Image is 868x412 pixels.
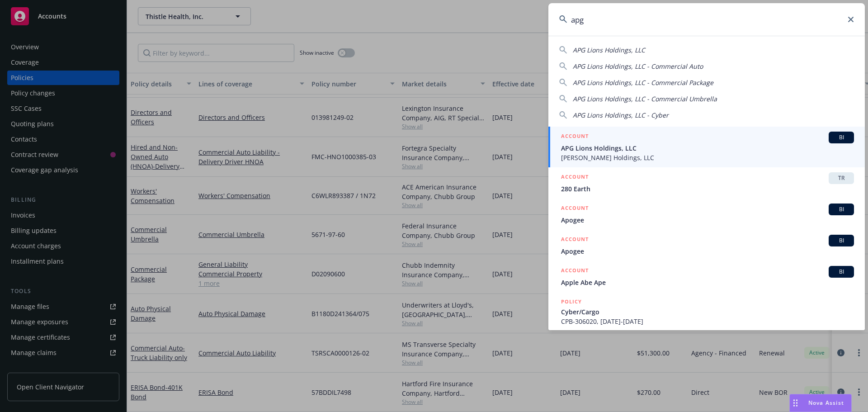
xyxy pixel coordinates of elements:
[832,268,850,276] span: BI
[573,95,717,103] span: APG Lions Holdings, LLC - Commercial Umbrella
[561,297,582,306] h5: POLICY
[561,278,854,287] span: Apple Abe Ape
[789,394,852,412] button: Nova Assist
[832,237,850,245] span: BI
[561,143,854,153] span: APG Lions Holdings, LLC
[548,199,865,230] a: ACCOUNTBIApogee
[573,111,669,119] span: APG Lions Holdings, LLC - Cyber
[561,246,854,256] span: Apogee
[561,215,854,225] span: Apogee
[573,78,713,87] span: APG Lions Holdings, LLC - Commercial Package
[808,399,844,407] span: Nova Assist
[832,133,850,142] span: BI
[561,266,589,277] h5: ACCOUNT
[561,172,589,183] h5: ACCOUNT
[573,46,645,54] span: APG Lions Holdings, LLC
[561,235,589,246] h5: ACCOUNT
[573,62,703,71] span: APG Lions Holdings, LLC - Commercial Auto
[561,132,589,142] h5: ACCOUNT
[561,153,854,162] span: [PERSON_NAME] Holdings, LLC
[561,204,589,214] h5: ACCOUNT
[561,184,854,194] span: 280 Earth
[832,205,850,213] span: BI
[548,292,865,331] a: POLICYCyber/CargoCPB-306020, [DATE]-[DATE]
[548,230,865,261] a: ACCOUNTBIApogee
[561,307,854,317] span: Cyber/Cargo
[548,3,865,36] input: Search...
[548,261,865,292] a: ACCOUNTBIApple Abe Ape
[548,127,865,167] a: ACCOUNTBIAPG Lions Holdings, LLC[PERSON_NAME] Holdings, LLC
[548,167,865,199] a: ACCOUNTTR280 Earth
[832,174,850,182] span: TR
[790,394,801,412] div: Drag to move
[561,317,854,326] span: CPB-306020, [DATE]-[DATE]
